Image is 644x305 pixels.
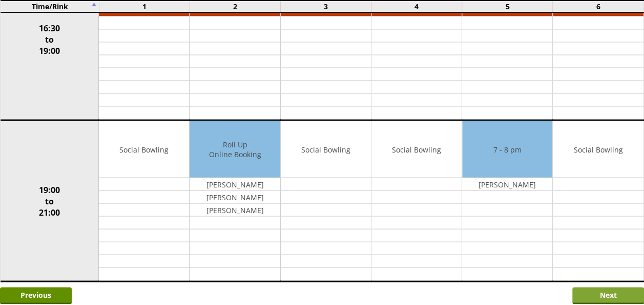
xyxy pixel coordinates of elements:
td: [PERSON_NAME] [190,178,280,190]
td: 7 - 8 pm [462,121,552,178]
td: [PERSON_NAME] [462,178,552,190]
td: 1 [99,1,190,12]
td: Social Bowling [99,121,189,178]
td: Time/Rink [1,1,99,12]
input: Next [572,287,644,304]
td: 4 [371,1,462,12]
td: [PERSON_NAME] [190,203,280,216]
td: [PERSON_NAME] [190,190,280,203]
td: Roll Up Online Booking [190,121,280,178]
td: 2 [190,1,280,12]
td: 5 [462,1,553,12]
td: Social Bowling [371,121,462,178]
td: 19:00 to 21:00 [1,120,99,281]
td: 3 [281,1,371,12]
td: Social Bowling [553,121,643,178]
td: 6 [553,1,643,12]
td: Social Bowling [281,121,371,178]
